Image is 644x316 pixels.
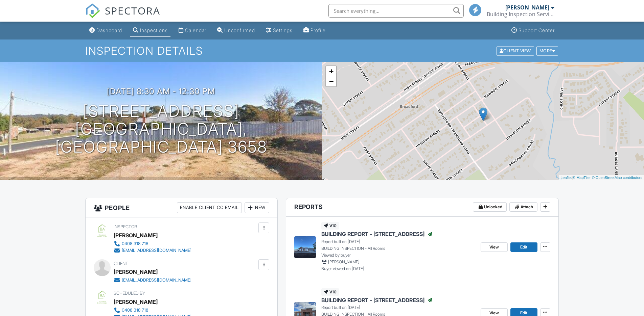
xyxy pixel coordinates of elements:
a: Calendar [176,24,209,37]
div: 0408 318 718 [122,241,148,246]
h1: [STREET_ADDRESS] [GEOGRAPHIC_DATA], [GEOGRAPHIC_DATA] 3658 [11,102,311,156]
div: Profile [310,27,326,33]
a: Zoom out [326,76,336,86]
img: The Best Home Inspection Software - Spectora [85,3,100,18]
div: [EMAIL_ADDRESS][DOMAIN_NAME] [122,278,191,283]
div: More [536,46,558,55]
h1: Inspection Details [85,45,559,57]
div: | [559,175,644,181]
span: Client [114,261,128,266]
span: Inspector [114,224,137,229]
a: Support Center [509,24,557,37]
span: Scheduled By [114,291,145,296]
span: SPECTORA [105,3,160,18]
div: [PERSON_NAME] [114,297,158,307]
a: © OpenStreetMap contributors [592,176,642,180]
div: Enable Client CC Email [177,202,242,213]
a: Profile [301,24,328,37]
div: [PERSON_NAME] [505,4,549,11]
a: Dashboard [87,24,125,37]
div: Dashboard [96,27,122,33]
div: Inspections [140,27,168,33]
a: [EMAIL_ADDRESS][DOMAIN_NAME] [114,277,191,284]
div: [PERSON_NAME] [114,267,158,277]
a: Settings [263,24,295,37]
a: Inspections [130,24,170,37]
a: SPECTORA [85,9,160,23]
div: Building Inspection Services [487,11,554,18]
a: Client View [496,48,536,53]
a: [EMAIL_ADDRESS][DOMAIN_NAME] [114,247,191,254]
h3: People [86,198,277,217]
div: 0408 318 718 [122,308,148,313]
a: © MapTiler [573,176,591,180]
a: 0408 318 718 [114,240,191,247]
div: Unconfirmed [224,27,255,33]
div: Support Center [519,27,555,33]
div: Client View [497,46,534,55]
input: Search everything... [328,4,464,18]
div: [PERSON_NAME] [114,230,158,240]
div: [EMAIL_ADDRESS][DOMAIN_NAME] [122,248,191,253]
a: 0408 318 718 [114,307,191,314]
a: Leaflet [560,176,572,180]
a: Zoom in [326,66,336,76]
div: New [245,202,269,213]
div: Calendar [185,27,206,33]
a: Unconfirmed [214,24,258,37]
h3: [DATE] 8:30 am - 12:30 pm [107,87,215,96]
div: Settings [273,27,293,33]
